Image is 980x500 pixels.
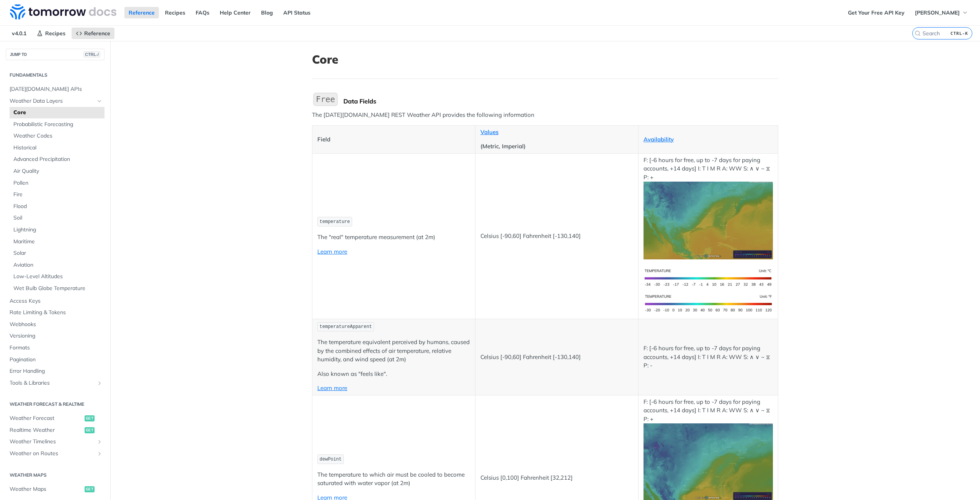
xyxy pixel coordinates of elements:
[10,177,105,189] a: Pollen
[10,107,105,118] a: Core
[6,366,105,377] a: Error Handling
[6,436,105,448] a: Weather TimelinesShow subpages for Weather Timelines
[84,30,110,37] span: Reference
[6,330,105,342] a: Versioning
[10,259,105,271] a: Aviation
[949,30,970,37] kbd: CTRL-K
[6,295,105,307] a: Access Keys
[6,342,105,354] a: Formats
[10,154,105,165] a: Advanced Precipitation
[6,425,105,436] a: Realtime Weatherget
[10,119,105,130] a: Probabilistic Forecasting
[10,438,95,446] span: Weather Timelines
[10,201,105,212] a: Flood
[85,415,95,421] span: get
[10,166,105,177] a: Air Quality
[13,249,103,257] span: Solar
[83,51,100,57] span: CTRL-/
[45,30,65,37] span: Recipes
[10,97,95,105] span: Weather Data Layers
[13,261,103,269] span: Aviation
[10,356,103,364] span: Pagination
[13,109,103,116] span: Core
[10,379,95,387] span: Tools & Libraries
[6,448,105,459] a: Weather on RoutesShow subpages for Weather on Routes
[6,401,105,408] h2: Weather Forecast & realtime
[6,377,105,389] a: Tools & LibrariesShow subpages for Tools & Libraries
[191,7,214,18] a: FAQs
[10,212,105,224] a: Soil
[10,485,83,493] span: Weather Maps
[10,85,103,93] span: [DATE][DOMAIN_NAME] APIs
[10,415,83,422] span: Weather Forecast
[10,130,105,142] a: Weather Codes
[844,7,909,18] a: Get Your Free API Key
[96,380,103,386] button: Show subpages for Tools & Libraries
[10,367,103,375] span: Error Handling
[8,28,31,39] span: v4.0.1
[13,273,103,280] span: Low-Level Altitudes
[10,309,103,316] span: Rate Limiting & Tokens
[96,439,103,445] button: Show subpages for Weather Timelines
[10,271,105,282] a: Low-Level Altitudes
[10,426,83,434] span: Realtime Weather
[13,179,103,187] span: Pollen
[915,30,921,36] svg: Search
[6,49,105,60] button: JUMP TOCTRL-/
[915,9,960,16] span: [PERSON_NAME]
[6,95,105,107] a: Weather Data LayersHide subpages for Weather Data Layers
[10,142,105,154] a: Historical
[13,191,103,198] span: Fire
[10,332,103,340] span: Versioning
[13,156,103,163] span: Advanced Precipitation
[33,28,70,39] a: Recipes
[6,319,105,330] a: Webhooks
[10,297,103,305] span: Access Keys
[13,167,103,175] span: Air Quality
[13,132,103,140] span: Weather Codes
[6,413,105,424] a: Weather Forecastget
[85,427,95,433] span: get
[96,451,103,457] button: Show subpages for Weather on Routes
[257,7,277,18] a: Blog
[10,224,105,236] a: Lightning
[13,203,103,210] span: Flood
[13,214,103,222] span: Soil
[96,98,103,104] button: Hide subpages for Weather Data Layers
[10,450,95,457] span: Weather on Routes
[13,238,103,246] span: Maritime
[10,283,105,294] a: Wet Bulb Globe Temperature
[10,344,103,352] span: Formats
[13,121,103,128] span: Probabilistic Forecasting
[6,72,105,79] h2: Fundamentals
[10,189,105,200] a: Fire
[911,7,972,18] button: [PERSON_NAME]
[10,4,116,20] img: Tomorrow.io Weather API Docs
[6,84,105,95] a: [DATE][DOMAIN_NAME] APIs
[72,28,114,39] a: Reference
[13,144,103,152] span: Historical
[6,484,105,495] a: Weather Mapsget
[13,226,103,234] span: Lightning
[13,285,103,292] span: Wet Bulb Globe Temperature
[6,307,105,318] a: Rate Limiting & Tokens
[124,7,159,18] a: Reference
[279,7,315,18] a: API Status
[10,248,105,259] a: Solar
[6,472,105,479] h2: Weather Maps
[161,7,189,18] a: Recipes
[10,321,103,328] span: Webhooks
[216,7,255,18] a: Help Center
[85,486,95,492] span: get
[10,236,105,248] a: Maritime
[6,354,105,366] a: Pagination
